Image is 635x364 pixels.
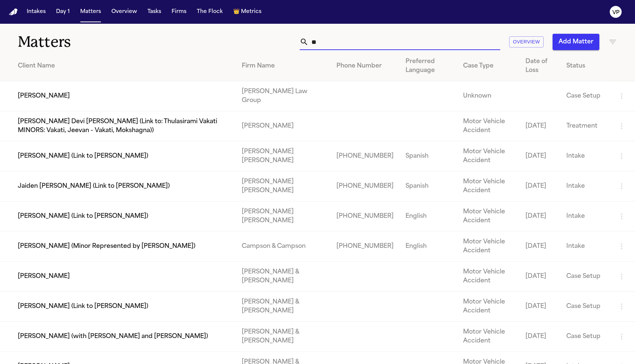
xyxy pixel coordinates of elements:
[236,141,330,171] td: [PERSON_NAME] [PERSON_NAME]
[463,62,514,70] div: Case Type
[457,232,520,262] td: Motor Vehicle Accident
[400,171,457,201] td: Spanish
[400,232,457,262] td: English
[169,5,189,19] button: Firms
[236,322,330,352] td: [PERSON_NAME] & [PERSON_NAME]
[520,232,560,262] td: [DATE]
[236,111,330,141] td: [PERSON_NAME]
[53,5,73,19] button: Day 1
[336,62,394,70] div: Phone Number
[236,262,330,292] td: [PERSON_NAME] & [PERSON_NAME]
[520,141,560,171] td: [DATE]
[77,5,104,19] button: Matters
[457,141,520,171] td: Motor Vehicle Accident
[520,292,560,322] td: [DATE]
[400,141,457,171] td: Spanish
[553,34,599,50] button: Add Matter
[457,292,520,322] td: Motor Vehicle Accident
[457,171,520,201] td: Motor Vehicle Accident
[24,5,49,19] button: Intakes
[520,111,560,141] td: [DATE]
[236,232,330,262] td: Campson & Campson
[520,171,560,201] td: [DATE]
[330,232,400,262] td: [PHONE_NUMBER]
[230,5,264,19] button: crownMetrics
[9,9,18,16] img: Finch Logo
[406,57,451,75] div: Preferred Language
[457,262,520,292] td: Motor Vehicle Accident
[236,171,330,201] td: [PERSON_NAME] [PERSON_NAME]
[560,171,611,201] td: Intake
[520,201,560,232] td: [DATE]
[560,141,611,171] td: Intake
[194,5,226,19] button: The Flock
[18,62,230,70] div: Client Name
[457,201,520,232] td: Motor Vehicle Accident
[560,292,611,322] td: Case Setup
[330,201,400,232] td: [PHONE_NUMBER]
[560,81,611,111] td: Case Setup
[560,201,611,232] td: Intake
[560,232,611,262] td: Intake
[457,322,520,352] td: Motor Vehicle Accident
[330,171,400,201] td: [PHONE_NUMBER]
[560,111,611,141] td: Treatment
[566,62,605,70] div: Status
[18,33,189,51] h1: Matters
[520,262,560,292] td: [DATE]
[457,81,520,111] td: Unknown
[525,57,554,75] div: Date of Loss
[108,5,140,19] button: Overview
[9,9,18,16] a: Home
[144,5,164,19] button: Tasks
[520,322,560,352] td: [DATE]
[400,201,457,232] td: English
[560,262,611,292] td: Case Setup
[236,201,330,232] td: [PERSON_NAME] [PERSON_NAME]
[236,81,330,111] td: [PERSON_NAME] Law Group
[560,322,611,352] td: Case Setup
[242,62,325,70] div: Firm Name
[457,111,520,141] td: Motor Vehicle Accident
[509,36,544,48] button: Overview
[236,292,330,322] td: [PERSON_NAME] & [PERSON_NAME]
[330,141,400,171] td: [PHONE_NUMBER]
